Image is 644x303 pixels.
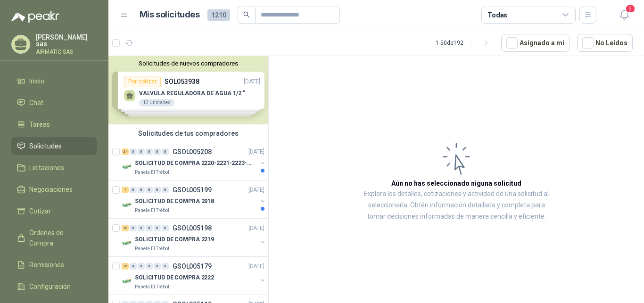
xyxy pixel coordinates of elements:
a: 15 0 0 0 0 0 GSOL005179[DATE] Company LogoSOLICITUD DE COMPRA 2222Panela El Trébol [122,261,266,291]
div: 1 - 50 de 192 [436,35,494,50]
p: AIRMATIC SAS [36,49,97,55]
div: 0 [138,225,145,231]
p: [DATE] [248,224,264,233]
div: 0 [162,263,169,270]
div: 0 [146,187,153,193]
img: Company Logo [122,276,133,287]
a: 24 0 0 0 0 0 GSOL005208[DATE] Company LogoSOLICITUD DE COMPRA 2220-2221-2223-2224Panela El Trébol [122,146,266,176]
p: GSOL005198 [173,225,212,231]
div: 15 [122,263,129,270]
div: 0 [154,263,161,270]
a: Inicio [11,72,97,90]
button: 2 [616,7,633,24]
img: Company Logo [122,161,133,172]
div: 0 [130,263,137,270]
img: Logo peakr [11,11,59,23]
a: Configuración [11,278,97,295]
div: 0 [162,187,169,193]
p: [PERSON_NAME] sas [36,34,97,47]
a: Órdenes de Compra [11,224,97,252]
img: Company Logo [122,199,133,211]
div: 1 [122,187,129,193]
p: SOLICITUD DE COMPRA 2219 [135,235,214,244]
div: 0 [138,263,145,270]
span: Solicitudes [29,141,62,151]
p: Panela El Trébol [135,283,169,291]
div: 0 [154,148,161,155]
p: Panela El Trébol [135,169,169,176]
p: GSOL005179 [173,263,212,270]
p: SOLICITUD DE COMPRA 2220-2221-2223-2224 [135,159,252,168]
div: 0 [146,148,153,155]
div: 0 [162,148,169,155]
div: 0 [130,187,137,193]
p: GSOL005208 [173,148,212,155]
a: Licitaciones [11,159,97,177]
div: Solicitudes de tus compradores [108,124,268,142]
div: 0 [130,225,137,231]
a: Tareas [11,115,97,133]
span: Tareas [29,119,50,130]
div: 0 [146,225,153,231]
span: Remisiones [29,260,64,270]
div: 0 [162,225,169,231]
div: 24 [122,148,129,155]
span: 1210 [207,9,230,21]
a: Remisiones [11,256,97,274]
span: Chat [29,98,43,108]
a: Chat [11,94,97,112]
div: 0 [138,148,145,155]
h3: Aún no has seleccionado niguna solicitud [391,178,521,188]
div: 0 [146,263,153,270]
div: 0 [138,187,145,193]
span: Cotizar [29,206,51,216]
span: search [243,11,250,18]
button: Solicitudes de nuevos compradores [112,60,264,67]
p: SOLICITUD DE COMPRA 2222 [135,273,214,282]
p: SOLICITUD DE COMPRA 2018 [135,197,214,206]
span: Licitaciones [29,163,64,173]
a: Cotizar [11,202,97,220]
p: Panela El Trébol [135,207,169,214]
span: Inicio [29,76,44,86]
button: No Leídos [577,34,633,52]
span: Negociaciones [29,184,73,195]
span: Configuración [29,281,71,292]
a: Negociaciones [11,180,97,198]
span: 2 [625,4,636,13]
span: Órdenes de Compra [29,228,88,248]
p: [DATE] [248,147,264,156]
div: 10 [122,225,129,231]
div: 0 [130,148,137,155]
div: 0 [154,225,161,231]
div: Todas [487,10,507,20]
h1: Mis solicitudes [140,8,200,22]
a: 10 0 0 0 0 0 GSOL005198[DATE] Company LogoSOLICITUD DE COMPRA 2219Panela El Trébol [122,222,266,253]
p: Explora los detalles, cotizaciones y actividad de una solicitud al seleccionarla. Obtén informaci... [363,188,550,222]
div: 0 [154,187,161,193]
p: [DATE] [248,262,264,271]
a: Solicitudes [11,137,97,155]
img: Company Logo [122,237,133,249]
p: [DATE] [248,186,264,195]
p: GSOL005199 [173,187,212,193]
div: Solicitudes de nuevos compradoresPor cotizarSOL053938[DATE] VALVULA REGULADORA DE AGUA 1/2 "12 Un... [108,56,268,124]
a: 1 0 0 0 0 0 GSOL005199[DATE] Company LogoSOLICITUD DE COMPRA 2018Panela El Trébol [122,184,266,214]
button: Asignado a mi [501,34,570,52]
p: Panela El Trébol [135,245,169,253]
